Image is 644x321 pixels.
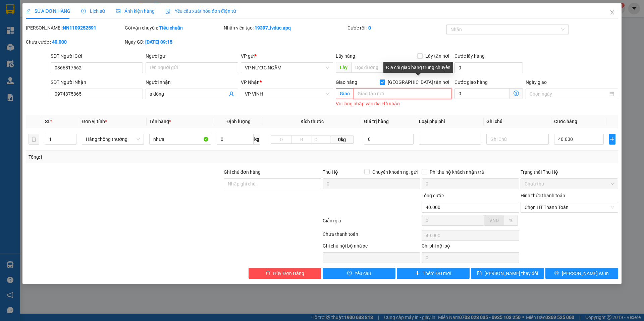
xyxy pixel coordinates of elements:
button: printer[PERSON_NAME] và In [545,268,618,279]
span: Thu Hộ [323,169,338,175]
input: Cước giao hàng [454,88,510,99]
button: save[PERSON_NAME] thay đổi [471,268,544,279]
span: save [477,271,482,276]
input: VD: Bàn, Ghế [149,134,211,145]
div: Nhân viên tạo: [224,24,346,32]
span: dollar-circle [514,91,519,96]
span: Yêu cầu xuất hóa đơn điện tử [165,8,236,14]
b: [DATE] 09:15 [145,39,172,45]
label: Hình thức thanh toán [521,193,565,198]
input: Cước lấy hàng [454,62,523,73]
span: edit [26,9,31,13]
div: Chi phí nội bộ [422,242,519,252]
input: Dọc đường [351,62,452,73]
div: Ngày GD: [125,38,222,46]
span: Giao hàng [336,79,357,85]
label: Cước lấy hàng [454,53,485,59]
span: Chọn HT Thanh Toán [525,202,614,212]
div: [PERSON_NAME]: [26,24,123,32]
span: Giá trị hàng [364,119,389,124]
span: Hủy Đơn Hàng [273,270,304,277]
div: VP gửi [241,52,333,60]
label: Ngày giao [526,79,547,85]
div: Ghi chú nội bộ nhà xe [323,242,420,252]
span: Kích thước [301,119,324,124]
span: plus [415,271,420,276]
input: Ghi chú đơn hàng [224,178,321,189]
span: [PERSON_NAME] và In [562,270,609,277]
input: Giao tận nơi [354,88,452,99]
span: [GEOGRAPHIC_DATA], [GEOGRAPHIC_DATA] ↔ [GEOGRAPHIC_DATA] [14,29,64,51]
input: Ghi Chú [486,134,548,145]
button: Close [603,3,622,22]
div: Người nhận [146,78,238,86]
span: Lấy hàng [336,53,355,59]
span: Hàng thông thường [86,134,140,144]
th: Loại phụ phí [416,115,484,128]
span: Thêm ĐH mới [423,270,451,277]
span: VND [489,218,499,223]
span: user-add [229,91,234,97]
span: Ảnh kiện hàng [116,8,155,14]
button: exclamation-circleYêu cầu [323,268,395,279]
input: R [291,136,312,144]
span: [PERSON_NAME] thay đổi [484,270,538,277]
b: 0 [368,25,371,31]
div: Chưa thanh toán [322,230,421,242]
button: delete [29,134,39,145]
b: 40.000 [52,39,67,45]
span: VP Nhận [241,79,260,85]
span: Chuyển khoản ng. gửi [370,168,420,176]
span: Yêu cầu [355,270,371,277]
span: Phí thu hộ khách nhận trả [427,168,487,176]
span: picture [116,9,120,13]
input: Ngày giao [530,90,608,98]
div: Chưa cước : [26,38,123,46]
span: clock-circle [81,9,86,13]
span: Đơn vị tính [82,119,107,124]
div: Cước rồi : [347,24,445,32]
span: delete [266,271,270,276]
span: SỬA ĐƠN HÀNG [26,8,70,14]
span: SL [45,119,50,124]
b: Tiêu chuẩn [159,25,183,31]
span: Chưa thu [525,179,614,189]
div: Tổng: 1 [29,153,249,161]
label: Ghi chú đơn hàng [224,169,261,175]
button: deleteHủy Đơn Hàng [249,268,321,279]
span: [GEOGRAPHIC_DATA] tận nơi [385,78,452,86]
span: VP VINH [245,89,329,99]
img: logo [3,36,12,69]
span: close [609,10,615,15]
span: Lịch sử [81,8,105,14]
div: Vui lòng nhập vào địa chỉ nhận [336,100,452,108]
b: NN1109252591 [63,25,96,31]
span: 0kg [330,136,353,144]
input: C [312,136,330,144]
div: Trạng thái Thu Hộ [521,168,618,176]
span: % [509,218,513,223]
span: kg [254,134,260,145]
strong: CHUYỂN PHÁT NHANH AN PHÚ QUÝ [15,5,63,27]
span: Giao [336,88,354,99]
span: plus [609,137,615,142]
span: exclamation-circle [347,271,352,276]
button: plusThêm ĐH mới [397,268,470,279]
span: Định lượng [226,119,250,124]
span: Tên hàng [149,119,171,124]
div: Địa chỉ giao hàng trung chuyển [383,62,453,73]
div: Người gửi [146,52,238,60]
span: Cước hàng [554,119,577,124]
span: Tổng cước [422,193,444,198]
label: Cước giao hàng [454,79,488,85]
img: icon [165,9,171,14]
div: Giảm giá [322,217,421,229]
input: D [271,136,291,144]
span: printer [554,271,559,276]
b: 19397_lvduc.apq [255,25,291,31]
div: SĐT Người Gửi [51,52,143,60]
span: Lấy tận nơi [423,52,452,60]
button: plus [609,134,615,145]
span: Lấy [336,62,351,73]
div: SĐT Người Nhận [51,78,143,86]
